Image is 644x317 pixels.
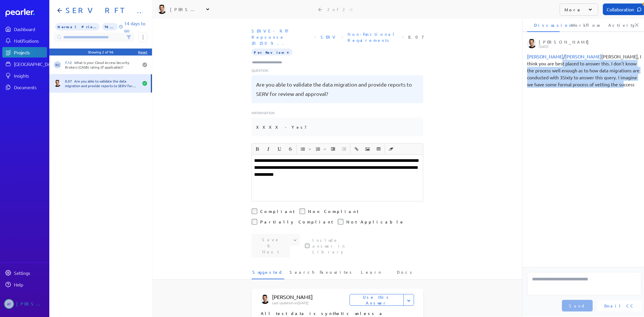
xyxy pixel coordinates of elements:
[339,144,349,154] span: Decrease Indent
[565,53,601,59] span: Robert Craig
[285,144,295,154] button: Strike through
[362,144,373,154] span: Insert Image
[14,26,46,32] div: Dashboard
[252,49,292,55] span: For Review
[252,269,283,279] span: Suggested
[406,32,426,42] span: Reference Number: 8.07
[2,279,47,290] a: Help
[170,6,199,12] div: [PERSON_NAME]
[252,60,287,65] input: Type here to add tags
[351,144,362,154] span: Insert link
[63,6,143,15] h1: SERV RFT Response
[65,60,139,69] div: What is your Cloud Access Security Brokers (CASB) rating (if applicable)?
[539,45,640,48] p: [DATE]
[260,208,295,214] label: Compliant
[2,297,47,311] a: AT[PERSON_NAME]
[263,144,274,154] span: Italic
[328,144,338,154] span: Increase Indent
[604,303,634,309] span: Email CC
[2,47,47,58] a: Projects
[562,300,593,311] button: Send
[14,270,46,276] div: Settings
[527,53,563,59] span: Anthony Turco
[305,243,310,248] input: This checkbox controls whether your answer will be included in the Answer Library for future use
[14,84,46,90] div: Documents
[386,144,396,154] button: Clear Formatting
[138,50,147,54] div: Reset
[350,294,404,306] button: Use this Answer
[285,49,290,55] button: Tag at index 0 with value ForReview focussed. Press backspace to remove
[565,7,582,12] p: More
[298,144,308,154] button: Insert Unordered List
[2,35,47,46] a: Notifications
[260,219,333,225] label: Partially Compliant
[6,9,47,17] a: Dashboard
[65,60,74,65] span: 7.12
[55,23,100,31] span: Priority
[527,39,536,48] img: James Layton
[397,269,414,279] span: Docs
[345,29,400,46] span: Section: Non-Functional Requirements
[274,144,285,154] span: Underline
[14,282,46,287] div: Help
[54,61,61,68] span: Robert Craig
[328,144,338,154] button: Increase Indent
[14,61,57,67] div: [GEOGRAPHIC_DATA]
[318,32,339,42] span: Sheet: SERV
[285,144,296,154] span: Strike through
[102,23,117,31] span: 74% of Questions Completed
[569,303,586,309] span: Send
[16,299,45,309] div: [PERSON_NAME]
[256,122,309,132] pre: XXXX - Yes?
[374,144,383,154] button: Insert table
[88,50,113,54] div: Showing 2 of 96
[14,38,46,44] div: Notifications
[290,269,314,279] span: Search
[14,49,46,55] div: Projects
[308,208,359,214] label: Non Compliant
[2,82,47,92] a: Documents
[263,144,273,154] button: Italic
[527,18,560,32] li: Discussion
[261,295,269,304] img: James Layton
[256,80,419,98] pre: Are you able to validate the data migration and provide reports to SERV for review and approval?
[272,300,350,305] p: Last updated on [DATE]
[14,73,46,78] div: Insights
[298,144,312,154] span: Insert Unordered List
[346,219,404,225] label: Not Applicable
[274,144,284,154] button: Underline
[363,144,372,154] button: Insert Image
[252,68,423,73] p: Question
[320,269,354,279] span: Favourites
[313,144,327,154] span: Insert Ordered List
[404,294,414,306] button: Expand
[2,70,47,81] a: Insights
[527,53,641,88] div: / [PERSON_NAME], I think you are best placed to answer this. I don't know the process well enough...
[352,144,361,154] button: Insert link
[4,299,14,309] span: Anthony Turco
[2,24,47,34] a: Dashboard
[65,79,139,88] div: Are you able to validate the data migration and provide reports to SERV for review and approval?
[65,79,74,83] span: 8.07
[124,20,147,34] p: 14 days to go
[313,144,323,154] button: Insert Ordered List
[327,7,344,12] div: 2 of 2
[564,18,597,32] li: Workflow
[601,18,634,32] li: Activity
[157,5,167,14] img: James Layton
[361,269,382,279] span: Learn
[312,237,362,255] label: This checkbox controls whether your answer will be included in the Answer Library for future use
[252,110,423,115] p: Information
[597,300,641,311] button: Email CC
[249,26,312,49] span: Document: SERVE - RTF Repsonse 202509.xlsx
[272,293,358,300] p: [PERSON_NAME]
[252,144,262,154] button: Bold
[2,268,47,278] a: Settings
[2,59,47,69] a: [GEOGRAPHIC_DATA]
[54,80,61,87] img: James Layton
[539,39,640,48] div: [PERSON_NAME]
